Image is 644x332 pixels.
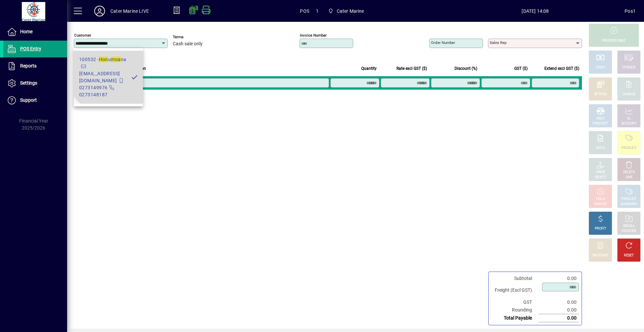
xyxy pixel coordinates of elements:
[20,80,37,86] span: Settings
[3,92,67,109] a: Support
[623,224,635,229] div: RECALL
[20,29,33,34] span: Home
[621,202,637,207] div: SUMMARY
[316,6,319,16] span: 1
[491,298,539,306] td: GST
[446,6,625,16] span: [DATE] 14:08
[602,38,626,43] div: PROCESS SALE
[20,46,41,51] span: POS Entry
[490,40,506,45] mat-label: Sales rep
[623,92,636,97] div: CHARGE
[300,33,327,38] mat-label: Invoice number
[125,65,146,72] span: Description
[596,197,605,202] div: HOLD
[596,170,605,175] div: PRICE
[491,275,539,282] td: Subtotal
[593,121,608,126] div: PRODUCT
[594,202,606,207] div: INVOICE
[622,229,636,234] div: INVOICES
[539,298,579,306] td: 0.00
[76,51,118,58] span: 2 unposted invoices
[491,314,539,322] td: Total Payable
[325,5,367,17] span: Cater Marine
[20,63,37,68] span: Reports
[454,65,477,72] span: Discount (%)
[361,65,377,72] span: Quantity
[3,58,67,75] a: Reports
[596,65,605,70] div: CASH
[20,97,37,103] span: Support
[431,40,455,45] mat-label: Order number
[544,65,579,72] span: Extend excl GST ($)
[3,23,67,40] a: Home
[84,65,92,72] span: Item
[173,41,203,47] span: Cash sale only
[539,306,579,314] td: 0.00
[3,75,67,92] a: Settings
[74,49,120,61] button: 2 unposted invoices
[621,121,637,126] div: ACCOUNT
[621,197,636,202] div: PRODUCT
[627,116,631,121] div: GL
[491,282,539,298] td: Freight (Excl GST)
[624,253,634,258] div: RESET
[625,6,636,16] div: Pos1
[74,33,91,38] mat-label: Customer
[621,146,636,151] div: PRODUCT
[300,6,309,16] span: POS
[595,175,606,180] div: SELECT
[626,175,632,180] div: LINE
[594,92,607,97] div: EFTPOS
[491,306,539,314] td: Rounding
[595,226,606,231] div: PROFIT
[592,253,608,258] div: DISCOUNT
[623,65,635,70] div: CHEQUE
[539,314,579,322] td: 0.00
[596,116,604,121] div: MISC
[337,6,364,16] span: Cater Marine
[596,146,605,151] div: NOTE
[89,5,110,17] button: Profile
[539,275,579,282] td: 0.00
[396,65,427,72] span: Rate excl GST ($)
[514,65,528,72] span: GST ($)
[110,6,149,16] div: Cater Marine LIVE
[173,35,213,39] span: Terms
[623,170,635,175] div: DELETE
